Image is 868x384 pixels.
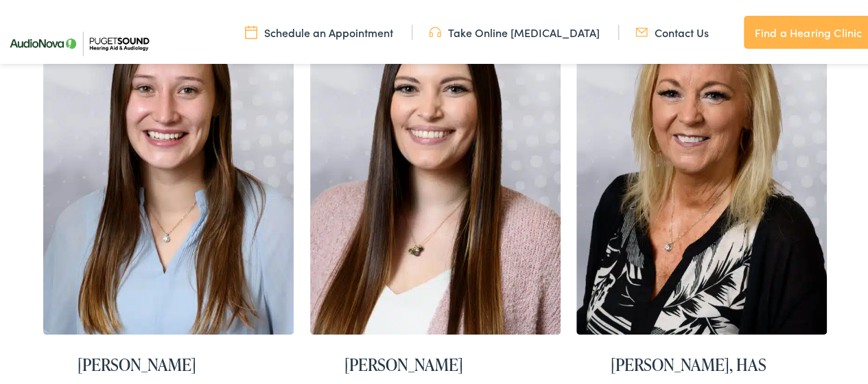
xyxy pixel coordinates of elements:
a: Contact Us [635,23,709,38]
img: utility icon [245,23,257,38]
img: utility icon [635,23,648,38]
h2: [PERSON_NAME] [344,353,526,373]
h2: [PERSON_NAME] [78,353,259,373]
img: utility icon [429,23,441,38]
a: Schedule an Appointment [245,23,393,38]
h2: [PERSON_NAME], HAS [611,353,793,373]
a: Take Online [MEDICAL_DATA] [429,23,600,38]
